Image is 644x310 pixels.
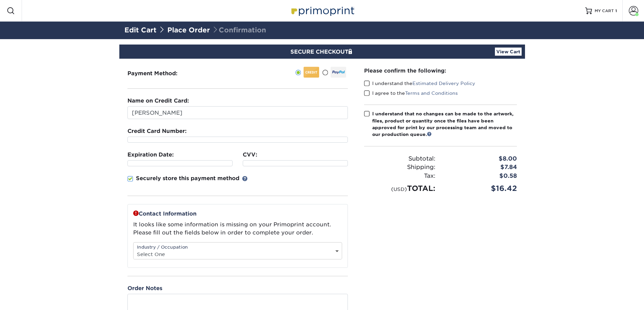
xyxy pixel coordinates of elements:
p: Contact Information [133,210,342,218]
small: (USD) [391,186,407,192]
label: I agree to the [364,90,458,96]
img: Primoprint [288,3,356,18]
div: $0.58 [440,172,522,180]
a: View Cart [495,48,522,56]
h3: Payment Method: [127,70,194,77]
p: Securely store this payment method [136,174,239,182]
a: Edit Cart [124,26,157,34]
a: Estimated Delivery Policy [412,81,475,86]
span: Confirmation [212,26,266,34]
div: I understand that no changes can be made to the artwork, files, product or quantity once the file... [372,110,517,138]
input: First & Last Name [127,106,348,119]
span: SECURE CHECKOUT [290,49,354,55]
label: Expiration Date: [127,151,174,159]
a: Terms and Conditions [405,90,458,96]
span: MY CART [595,8,614,14]
label: CVV: [243,151,257,159]
div: Shipping: [359,163,440,172]
div: TOTAL: [359,183,440,194]
div: $8.00 [440,154,522,163]
label: I understand the [364,80,475,87]
div: $7.84 [440,163,522,172]
span: 1 [615,8,617,13]
div: Subtotal: [359,154,440,163]
label: Order Notes [127,284,162,292]
div: $16.42 [440,183,522,194]
label: Credit Card Number: [127,127,187,135]
label: Name on Credit Card: [127,97,189,105]
p: It looks like some information is missing on your Primoprint account. Please fill out the fields ... [133,221,342,237]
div: Tax: [359,172,440,180]
a: Place Order [167,26,210,34]
div: Please confirm the following: [364,67,517,75]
